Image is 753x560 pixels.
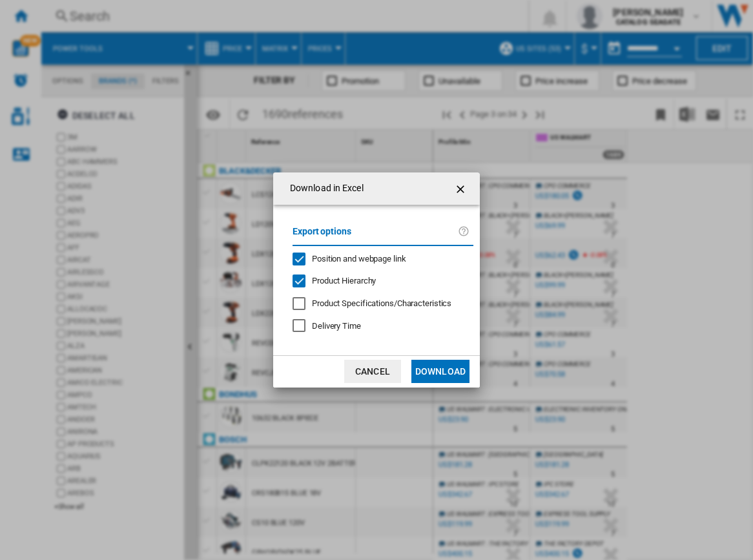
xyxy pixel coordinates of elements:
[284,182,364,195] h4: Download in Excel
[293,320,473,332] md-checkbox: Delivery Time
[411,360,469,383] button: Download
[293,275,463,287] md-checkbox: Product Hierarchy
[312,298,451,309] div: Only applies to Category View
[454,181,469,197] ng-md-icon: getI18NText('BUTTONS.CLOSE_DIALOG')
[293,224,458,248] label: Export options
[293,253,463,265] md-checkbox: Position and webpage link
[344,360,401,383] button: Cancel
[312,254,406,264] span: Position and webpage link
[312,298,451,308] span: Product Specifications/Characteristics
[312,276,376,285] span: Product Hierarchy
[312,321,361,331] span: Delivery Time
[449,176,475,202] button: getI18NText('BUTTONS.CLOSE_DIALOG')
